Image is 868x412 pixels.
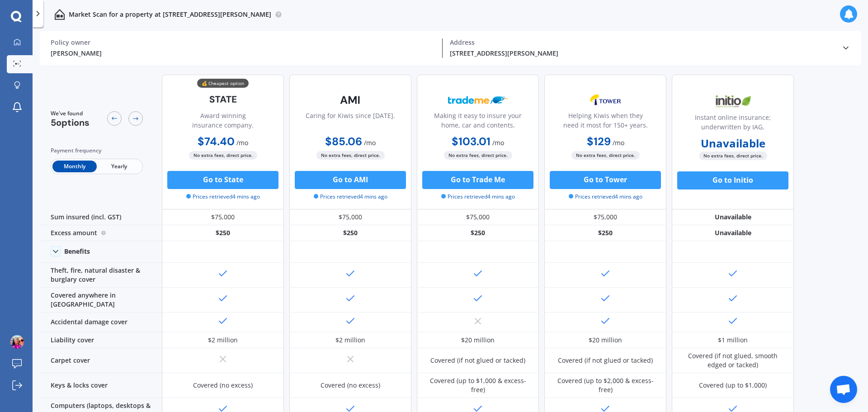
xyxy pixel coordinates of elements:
[699,152,767,160] span: No extra fees, direct price.
[316,151,385,160] span: No extra fees, direct price.
[417,209,539,225] div: $75,000
[193,89,253,110] img: State-text-1.webp
[558,356,653,365] div: Covered (if not glued or tacked)
[40,263,162,288] div: Theft, fire, natural disaster & burglary cover
[51,146,143,155] div: Payment frequency
[677,171,788,189] button: Go to Initio
[198,134,235,148] b: $74.40
[236,138,248,147] span: / mo
[672,209,794,225] div: Unavailable
[321,89,380,111] img: AMI-text-1.webp
[830,376,857,403] a: Open chat
[672,225,794,241] div: Unavailable
[718,336,748,345] div: $1 million
[189,151,257,160] span: No extra fees, direct price.
[40,313,162,332] div: Accidental damage cover
[703,90,763,113] img: Initio.webp
[197,79,249,88] div: 💰 Cheapest option
[40,225,162,241] div: Excess amount
[52,161,97,172] span: Monthly
[571,151,640,160] span: No extra fees, direct price.
[364,138,376,147] span: / mo
[306,111,395,133] div: Caring for Kiwis since [DATE].
[544,225,666,241] div: $250
[51,38,435,47] div: Policy owner
[552,111,659,133] div: Helping Kiwis when they need it most for 150+ years.
[422,171,533,189] button: Go to Trade Me
[441,193,515,201] span: Prices retrieved 4 mins ago
[162,225,284,241] div: $250
[589,336,622,345] div: $20 million
[425,111,531,133] div: Making it easy to insure your home, car and contents.
[170,111,276,133] div: Award winning insurance company.
[444,151,512,160] span: No extra fees, direct price.
[450,38,834,47] div: Address
[54,9,65,20] img: home-and-contents.b802091223b8502ef2dd.svg
[40,332,162,348] div: Liability cover
[587,134,611,148] b: $129
[551,376,660,394] div: Covered (up to $2,000 & excess-free)
[51,117,90,128] span: 5 options
[576,89,635,111] img: Tower.webp
[430,356,525,365] div: Covered (if not glued or tacked)
[40,209,162,225] div: Sum insured (incl. GST)
[613,138,624,147] span: / mo
[321,381,380,390] div: Covered (no excess)
[314,193,387,201] span: Prices retrieved 4 mins ago
[544,209,666,225] div: $75,000
[492,138,504,147] span: / mo
[10,335,24,349] img: picture
[186,193,260,201] span: Prices retrieved 4 mins ago
[452,134,491,148] b: $103.01
[193,381,253,390] div: Covered (no excess)
[417,225,539,241] div: $250
[51,48,435,58] div: [PERSON_NAME]
[448,89,508,111] img: Trademe.webp
[424,376,532,394] div: Covered (up to $1,000 & excess-free)
[335,336,365,345] div: $2 million
[167,171,278,189] button: Go to State
[289,209,411,225] div: $75,000
[569,193,642,201] span: Prices retrieved 4 mins ago
[295,171,406,189] button: Go to AMI
[69,10,271,19] p: Market Scan for a property at [STREET_ADDRESS][PERSON_NAME]
[450,48,834,58] div: [STREET_ADDRESS][PERSON_NAME]
[550,171,661,189] button: Go to Tower
[679,351,787,369] div: Covered (if not glued, smooth edged or tacked)
[40,373,162,398] div: Keys & locks cover
[40,348,162,373] div: Carpet cover
[162,209,284,225] div: $75,000
[325,134,362,148] b: $85.06
[97,161,141,172] span: Yearly
[51,109,90,118] span: We've found
[64,247,90,256] div: Benefits
[679,113,786,135] div: Instant online insurance; underwritten by IAG.
[701,139,765,148] b: Unavailable
[208,336,238,345] div: $2 million
[699,381,767,390] div: Covered (up to $1,000)
[40,288,162,313] div: Covered anywhere in [GEOGRAPHIC_DATA]
[461,336,495,345] div: $20 million
[289,225,411,241] div: $250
